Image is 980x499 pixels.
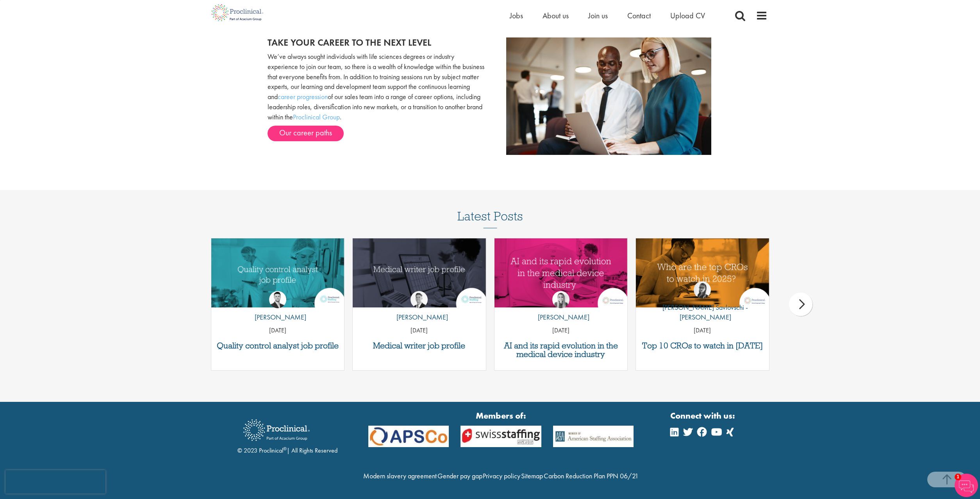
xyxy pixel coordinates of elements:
a: Medical writer job profile [357,341,482,350]
p: [DATE] [494,326,628,335]
p: We’ve always sought individuals with life sciences degrees or industry experience to join our tea... [268,51,484,122]
p: [PERSON_NAME] [391,312,448,322]
img: APSCo [362,426,455,447]
p: [DATE] [353,326,486,335]
p: [DATE] [211,326,345,335]
a: Join us [588,11,608,21]
img: Theodora Savlovschi - Wicks [694,281,711,298]
a: Contact [627,11,651,21]
a: About us [543,11,569,21]
a: Top 10 CROs to watch in [DATE] [640,341,765,350]
a: Link to a post [636,238,769,307]
img: Medical writer job profile [353,238,486,307]
a: Link to a post [494,238,628,307]
p: [PERSON_NAME] [249,312,306,322]
a: George Watson [PERSON_NAME] [391,291,448,326]
a: Privacy policy [483,471,520,480]
a: career progression [278,92,328,101]
a: Quality control analyst job profile [215,341,341,350]
a: Our career paths [268,126,344,141]
sup: ® [283,446,287,452]
img: Top 10 CROs 2025 | Proclinical [636,238,769,307]
h3: Latest Posts [457,210,523,228]
p: [PERSON_NAME] [532,312,589,322]
a: Jobs [510,11,523,21]
a: Sitemap [521,471,543,480]
span: 1 [955,474,961,480]
img: Hannah Burke [552,291,569,308]
img: APSCo [455,426,547,447]
img: quality control analyst job profile [211,238,345,307]
a: Carbon Reduction Plan PPN 06/21 [544,471,639,480]
strong: Members of: [368,410,634,422]
p: [PERSON_NAME] Savlovschi - [PERSON_NAME] [636,302,769,322]
a: AI and its rapid evolution in the medical device industry [498,341,624,359]
a: Link to a post [211,238,345,307]
strong: Connect with us: [670,410,737,422]
img: Joshua Godden [269,291,286,308]
a: Modern slavery agreement [363,471,437,480]
a: Joshua Godden [PERSON_NAME] [249,291,306,326]
a: Theodora Savlovschi - Wicks [PERSON_NAME] Savlovschi - [PERSON_NAME] [636,281,769,326]
a: Upload CV [670,11,705,21]
img: Chatbot [955,474,978,497]
img: AI and Its Impact on the Medical Device Industry | Proclinical [494,238,628,307]
img: APSCo [547,426,640,447]
a: Link to a post [353,238,486,307]
div: next [789,293,812,316]
iframe: reCAPTCHA [5,470,105,494]
img: Proclinical Recruitment [237,414,316,446]
p: [DATE] [636,326,769,335]
a: Hannah Burke [PERSON_NAME] [532,291,589,326]
a: Proclinical Group [293,112,340,121]
div: © 2023 Proclinical | All Rights Reserved [237,414,337,455]
a: Gender pay gap [437,471,482,480]
h2: Take your career to the next level [268,37,484,48]
img: George Watson [411,291,428,308]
